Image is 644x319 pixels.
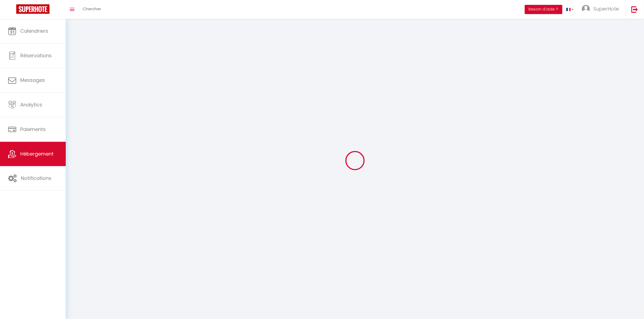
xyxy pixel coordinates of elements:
span: Messages [20,77,45,83]
span: Hébergement [20,150,54,157]
span: Notifications [21,175,51,182]
img: Super Booking [16,4,49,14]
span: Chercher [82,6,101,12]
button: Besoin d'aide ? [525,5,562,14]
img: logout [631,6,638,13]
button: Ouvrir le widget de chat LiveChat [4,2,21,18]
span: SuperHote [593,5,619,12]
span: Analytics [20,101,42,108]
span: Calendriers [20,28,48,34]
iframe: Chat [621,295,640,315]
span: Paiements [20,126,46,133]
img: ... [582,5,590,13]
span: Réservations [20,52,52,59]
